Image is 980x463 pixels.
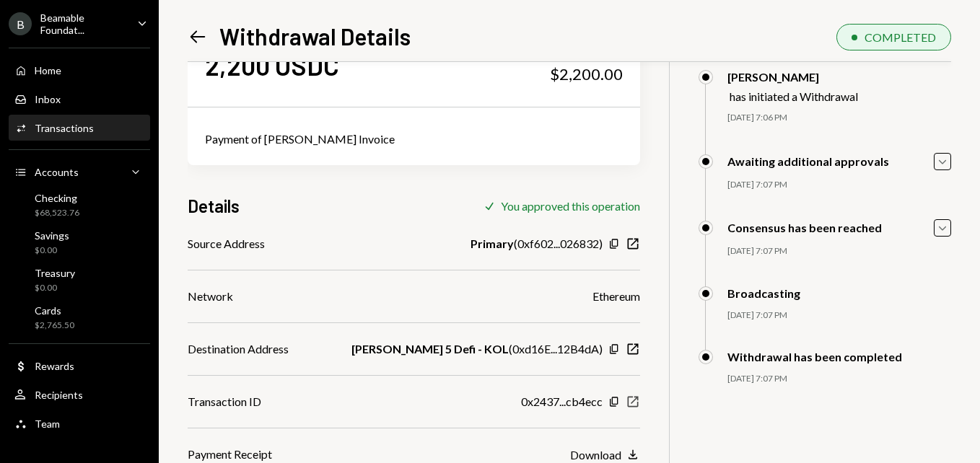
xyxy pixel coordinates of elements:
div: $2,765.50 [35,319,74,332]
a: Treasury$0.00 [9,263,150,297]
div: Recipients [35,389,83,401]
a: Inbox [9,86,150,112]
div: Checking [35,192,79,204]
div: Transaction ID [188,393,261,410]
div: [DATE] 7:07 PM [727,309,952,322]
div: Consensus has been reached [727,221,882,234]
div: [DATE] 7:07 PM [727,179,952,191]
a: Cards$2,765.50 [9,300,150,335]
a: Savings$0.00 [9,225,150,260]
div: Savings [35,229,69,242]
div: [DATE] 7:07 PM [727,373,952,385]
div: [DATE] 7:07 PM [727,245,952,257]
div: Rewards [35,360,74,372]
div: 0x2437...cb4ecc [521,393,603,410]
div: ( 0xd16E...12B4dA ) [351,340,603,358]
div: Transactions [35,122,94,134]
h1: Withdrawal Details [219,22,411,50]
div: 2,200 USDC [205,49,339,81]
b: [PERSON_NAME] 5 Defi - KOL [351,340,509,358]
b: Primary [471,235,514,252]
a: Team [9,410,150,436]
div: B [9,12,32,35]
div: Destination Address [188,340,289,358]
a: Accounts [9,159,150,185]
div: Source Address [188,235,265,252]
div: ( 0xf602...026832 ) [471,235,603,252]
div: Withdrawal has been completed [727,350,902,363]
button: Download [570,447,640,463]
div: Cards [35,304,74,317]
div: $2,200.00 [550,64,623,84]
div: You approved this operation [501,199,640,213]
div: Inbox [35,93,61,105]
div: Awaiting additional approvals [727,154,889,168]
a: Checking$68,523.76 [9,188,150,222]
div: Payment Receipt [188,446,272,463]
div: Beamable Foundat... [40,12,126,36]
a: Home [9,57,150,83]
div: COMPLETED [865,30,936,44]
div: Home [35,64,61,76]
div: [PERSON_NAME] [727,70,858,84]
div: has initiated a Withdrawal [730,89,858,103]
div: Treasury [35,267,75,279]
div: [DATE] 7:06 PM [727,112,952,124]
div: $0.00 [35,244,69,257]
div: Ethereum [592,288,640,305]
div: Network [188,288,233,305]
div: $0.00 [35,282,75,294]
a: Transactions [9,115,150,141]
h3: Details [188,194,240,218]
a: Recipients [9,382,150,407]
div: Payment of [PERSON_NAME] Invoice [205,131,623,148]
div: Broadcasting [727,286,800,300]
a: Rewards [9,353,150,379]
div: Team [35,418,60,430]
div: Accounts [35,166,79,178]
div: Download [570,448,621,462]
div: $68,523.76 [35,207,79,219]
